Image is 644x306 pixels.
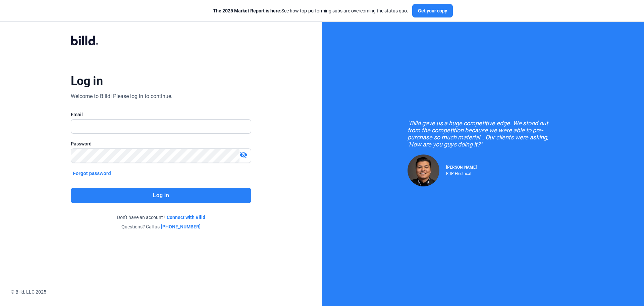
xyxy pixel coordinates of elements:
mat-icon: visibility_off [239,151,248,159]
span: The 2025 Market Report is here: [213,8,281,13]
div: "Billd gave us a huge competitive edge. We stood out from the competition because we were able to... [408,120,558,148]
div: Questions? Call us [71,223,251,230]
button: Get your copy [412,4,453,17]
span: [PERSON_NAME] [446,165,477,170]
button: Log in [71,188,251,203]
div: Email [71,111,251,118]
img: Raul Pacheco [408,155,439,186]
a: Connect with Billd [167,214,205,221]
div: RDP Electrical [446,170,477,176]
div: Welcome to Billd! Please log in to continue. [71,92,172,100]
div: See how top-performing subs are overcoming the status quo. [213,7,408,14]
button: Forgot password [71,170,113,177]
div: Log in [71,74,103,88]
div: Password [71,140,251,147]
a: [PHONE_NUMBER] [161,223,201,230]
div: Don't have an account? [71,214,251,221]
